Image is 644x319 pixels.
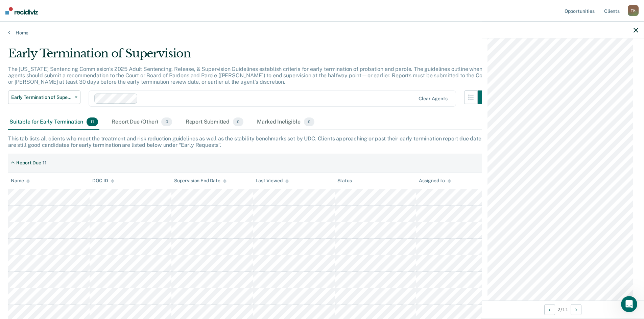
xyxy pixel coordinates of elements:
span: 0 [304,117,314,126]
img: Recidiviz [5,7,38,15]
div: Suitable for Early Termination [8,115,99,130]
div: This tab lists all clients who meet the treatment and risk reduction guidelines as well as the st... [8,135,636,148]
span: 0 [233,117,243,126]
div: Status [337,178,352,184]
div: Marked Ineligible [256,115,316,130]
div: Clear agents [419,96,447,102]
span: Early Termination of Supervision [11,95,72,100]
div: Name [11,178,30,184]
div: Report Submitted [184,115,245,130]
div: 11 [43,160,47,166]
div: DOC ID [92,178,114,184]
div: Report Due [16,160,41,166]
div: Assigned to [419,178,451,184]
p: The [US_STATE] Sentencing Commission’s 2025 Adult Sentencing, Release, & Supervision Guidelines e... [8,66,489,85]
button: Next Opportunity [571,304,581,315]
a: Home [8,30,636,36]
div: 2 / 11 [482,300,644,318]
div: Supervision End Date [174,178,226,184]
span: 11 [87,117,98,126]
div: T K [628,5,639,16]
iframe: Intercom live chat [621,296,637,312]
div: Last Viewed [256,178,288,184]
span: 0 [161,117,172,126]
div: Report Due (Other) [110,115,173,130]
button: Previous Opportunity [544,304,555,315]
div: Early Termination of Supervision [8,47,491,66]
